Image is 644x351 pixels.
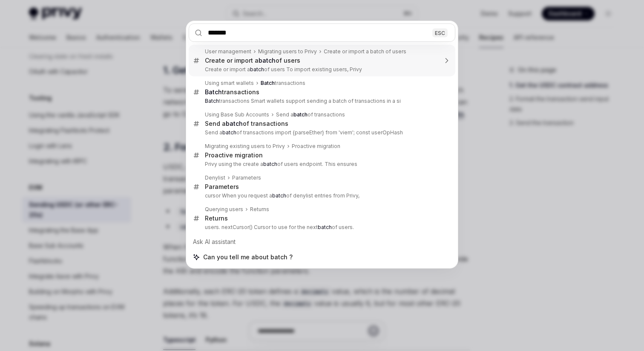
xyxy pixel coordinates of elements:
div: Returns [205,215,228,222]
p: Privy using the create a of users endpoint. This ensures [205,161,437,168]
div: Using Base Sub Accounts [205,111,269,118]
div: Returns [250,206,269,213]
b: batch [293,111,308,118]
b: Batch [205,88,222,96]
div: Send a of transactions [276,111,345,118]
div: Create or import a of users [205,57,300,64]
b: batch [222,129,236,136]
b: Batch [261,80,275,86]
div: Parameters [232,174,261,181]
div: Querying users [205,206,243,213]
div: Denylist [205,174,225,181]
b: batch [250,66,264,73]
div: Proactive migration [205,151,263,159]
div: Using smart wallets [205,80,254,87]
b: batch [259,57,276,64]
span: Can you tell me about batch ? [203,253,293,261]
div: User management [205,48,251,55]
p: transactions Smart wallets support sending a batch of transactions in a si [205,98,437,104]
div: Send a of transactions [205,120,288,128]
div: Migrating existing users to Privy [205,143,285,150]
div: Proactive migration [292,143,340,150]
p: Create or import a of users To import existing users, Privy [205,66,437,73]
p: cursor When you request a of denylist entries from Privy, [205,192,437,199]
p: users. nextCursor() Cursor to use for the next of users. [205,224,437,231]
div: Create or import a batch of users [324,48,406,55]
div: Parameters [205,183,239,191]
div: Ask AI assistant [189,234,455,249]
b: Batch [205,98,219,104]
div: transactions [205,88,259,96]
div: transactions [261,80,305,87]
div: Migrating users to Privy [258,48,317,55]
b: batch [263,161,277,167]
b: batch [318,224,332,230]
p: Send a of transactions import {parseEther} from 'viem'; const userOpHash [205,129,437,136]
b: batch [272,192,286,199]
div: ESC [432,28,448,37]
b: batch [226,120,243,127]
